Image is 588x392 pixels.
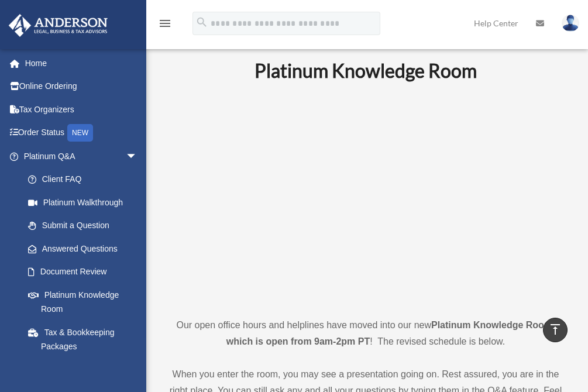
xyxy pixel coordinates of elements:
[158,20,172,30] a: menu
[543,318,568,342] a: vertical_align_top
[158,16,172,30] i: menu
[126,145,149,169] span: arrow_drop_down
[16,237,155,260] a: Answered Questions
[8,121,155,145] a: Order StatusNEW
[67,124,93,142] div: NEW
[8,145,155,168] a: Platinum Q&Aarrow_drop_down
[16,283,149,321] a: Platinum Knowledge Room
[190,98,541,295] iframe: 231110_Toby_KnowledgeRoom
[16,321,155,358] a: Tax & Bookkeeping Packages
[5,14,111,37] img: Anderson Advisors Platinum Portal
[255,59,477,82] b: Platinum Knowledge Room
[16,260,155,284] a: Document Review
[8,98,155,121] a: Tax Organizers
[16,168,155,191] a: Client FAQ
[167,317,565,350] p: Our open office hours and helplines have moved into our new ! The revised schedule is below.
[16,191,155,214] a: Platinum Walkthrough
[562,15,579,32] img: User Pic
[8,75,155,98] a: Online Ordering
[195,16,208,29] i: search
[16,214,155,238] a: Submit a Question
[8,51,155,75] a: Home
[548,322,562,336] i: vertical_align_top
